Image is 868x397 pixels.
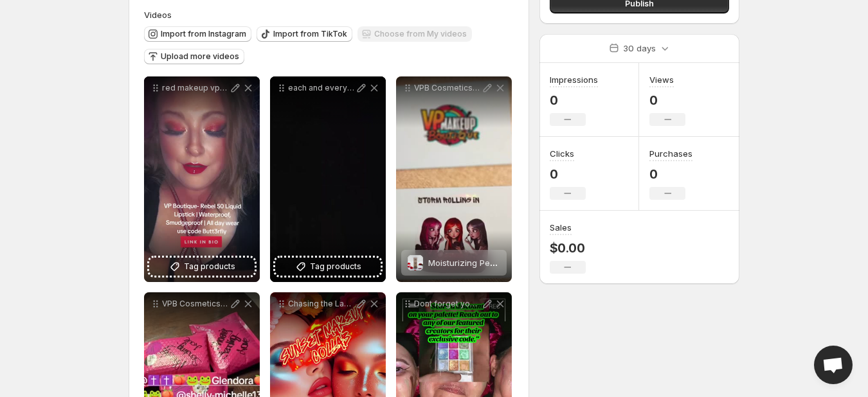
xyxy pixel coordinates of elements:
button: Tag products [149,258,255,276]
span: Import from Instagram [161,29,246,39]
p: Chasing the Last Rays of Summer As the season slips away were soaking in every golden hour every ... [288,299,355,309]
button: Upload more videos [144,49,244,64]
p: 0 [550,166,586,182]
p: VPB Cosmetics Glendora Butt3rfly_Effecta_VPBoutique _CiCi_ [PERSON_NAME] [PERSON_NAME] mommabear1... [414,83,481,93]
button: Import from Instagram [144,26,251,42]
h3: Views [649,73,674,86]
p: 0 [649,166,692,182]
h3: Impressions [550,73,598,86]
button: Import from TikTok [257,26,352,42]
span: Tag products [184,260,235,273]
h3: Purchases [649,147,692,160]
p: 0 [550,93,598,108]
p: VPB Cosmetics Butt3rfly_Effecta_VPBoutique _CiCi_ [PERSON_NAME] [PERSON_NAME] mommabear1 [PERSON_... [162,299,229,309]
div: red makeup vpbaes redlips beautyTag products [144,76,260,282]
button: Tag products [275,258,381,276]
p: Dont forget you can always connect with one of our amazing creators and use their exclusive disco... [414,299,481,309]
h3: Sales [550,221,572,234]
p: 30 days [623,42,656,55]
span: Moisturizing Peel Off Lip Tint - Rebel Riot [428,258,593,268]
p: $0.00 [550,240,586,256]
p: red makeup vpbaes redlips beauty [162,83,229,93]
span: Videos [144,10,172,20]
span: Upload more videos [161,51,239,62]
img: Moisturizing Peel Off Lip Tint - Rebel Riot [408,255,423,270]
h3: Clicks [550,147,574,160]
a: Open chat [814,346,853,384]
p: 0 [649,93,685,108]
div: VPB Cosmetics Glendora Butt3rfly_Effecta_VPBoutique _CiCi_ [PERSON_NAME] [PERSON_NAME] mommabear1... [396,76,512,282]
span: Import from TikTok [273,29,347,39]
span: Tag products [310,260,361,273]
div: each and everyday I get a little bit strongerTag products [270,76,386,282]
p: each and everyday I get a little bit stronger [288,83,355,93]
